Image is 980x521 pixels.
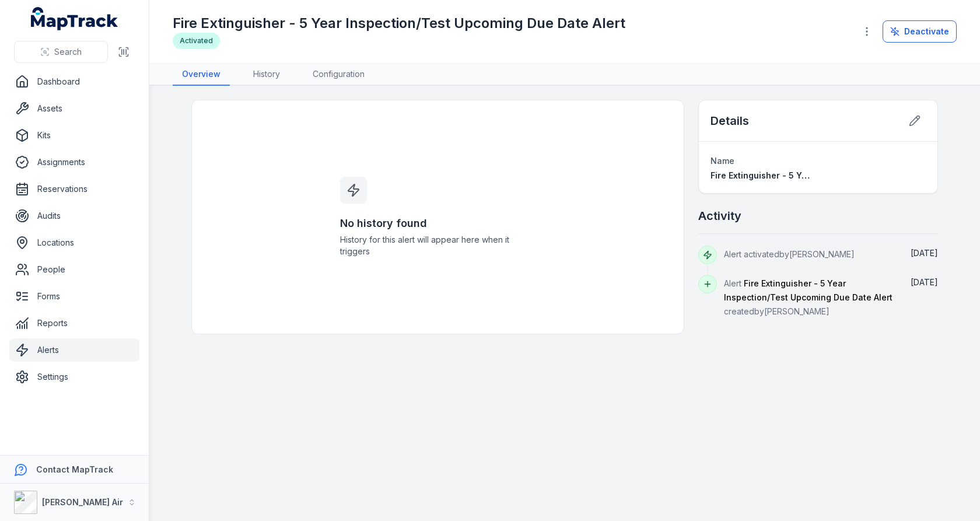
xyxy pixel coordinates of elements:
a: Reports [9,312,139,335]
a: Locations [9,231,139,254]
span: Fire Extinguisher - 5 Year Inspection/Test Upcoming Due Date Alert [724,278,892,302]
span: Alert activated by [PERSON_NAME] [724,249,855,259]
span: Alert created by [PERSON_NAME] [724,278,892,316]
time: 22/08/2025, 1:05:30 pm [911,277,938,287]
a: Configuration [303,64,374,86]
button: Search [14,41,108,63]
a: History [244,64,289,86]
a: Alerts [9,338,139,362]
a: People [9,258,139,281]
a: Settings [9,365,139,389]
h3: No history found [340,215,536,232]
a: Audits [9,204,139,228]
span: History for this alert will appear here when it triggers [340,234,536,257]
a: Forms [9,285,139,308]
span: [DATE] [911,248,938,258]
button: Deactivate [883,20,957,43]
span: Name [710,156,734,166]
a: Assignments [9,151,139,174]
span: Search [54,46,82,58]
a: Dashboard [9,70,139,93]
time: 22/08/2025, 1:06:24 pm [911,248,938,258]
a: Reservations [9,177,139,201]
a: Overview [173,64,230,86]
h1: Fire Extinguisher - 5 Year Inspection/Test Upcoming Due Date Alert [173,14,625,33]
a: MapTrack [31,7,118,30]
a: Kits [9,124,139,147]
h2: Details [710,113,749,129]
strong: Contact MapTrack [36,464,113,474]
a: Assets [9,97,139,120]
span: [DATE] [911,277,938,287]
strong: [PERSON_NAME] Air [42,497,123,507]
h2: Activity [698,208,741,224]
div: Activated [173,33,220,49]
